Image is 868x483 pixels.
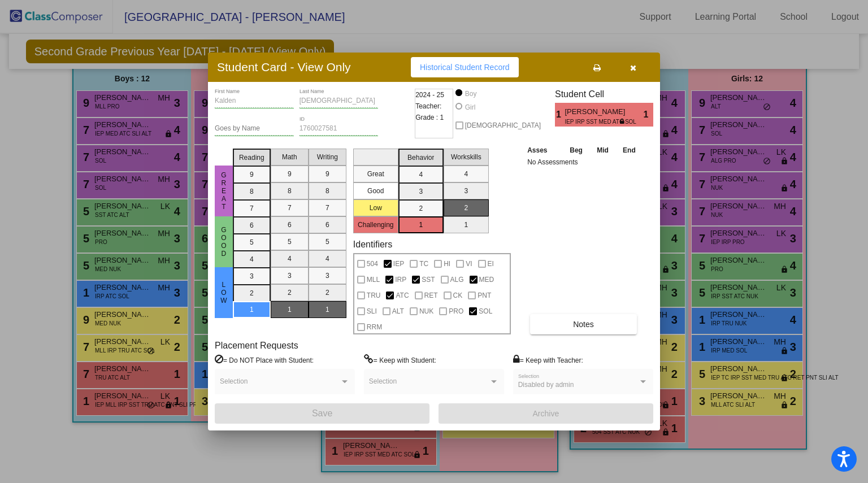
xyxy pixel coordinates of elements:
[424,289,438,302] span: RET
[465,102,476,112] div: Girl
[465,89,477,99] div: Boy
[215,403,429,424] button: Save
[615,144,643,156] th: End
[396,289,409,302] span: ATC
[419,257,428,271] span: TC
[364,354,436,365] label: = Keep with Student:
[518,381,574,389] span: Disabled by admin
[219,171,229,211] span: Great
[217,60,351,74] h3: Student Card - View Only
[411,57,519,77] button: Historical Student Record
[219,281,229,304] span: Low
[420,63,510,72] span: Historical Student Record
[573,320,594,329] span: Notes
[419,304,433,318] span: NUK
[395,273,406,286] span: IRP
[524,144,562,156] th: Asses
[393,257,404,271] span: IEP
[565,106,627,118] span: [PERSON_NAME]
[415,101,441,112] span: Teacher:
[465,119,541,132] span: [DEMOGRAPHIC_DATA]
[524,156,643,168] td: No Assessments
[215,354,314,365] label: = Do NOT Place with Student:
[215,340,298,351] label: Placement Requests
[555,108,565,121] span: 1
[300,125,379,133] input: Enter ID
[367,320,382,334] span: RRM
[422,273,435,286] span: SST
[415,89,444,101] span: 2024 - 25
[478,289,491,302] span: PNT
[450,273,464,286] span: ALG
[367,289,381,302] span: TRU
[312,408,332,418] span: Save
[530,314,637,334] button: Notes
[479,304,492,318] span: SOL
[555,89,653,99] h3: Student Cell
[367,257,378,271] span: 504
[367,273,380,286] span: MLL
[367,304,377,318] span: SLI
[439,403,653,424] button: Archive
[488,257,494,271] span: EI
[444,257,450,271] span: HI
[466,257,472,271] span: VI
[644,108,653,121] span: 1
[562,144,589,156] th: Beg
[590,144,615,156] th: Mid
[453,289,463,302] span: CK
[219,226,229,258] span: Good
[215,125,294,133] input: goes by name
[513,354,583,365] label: = Keep with Teacher:
[392,304,404,318] span: ALT
[479,273,494,286] span: MED
[449,304,463,318] span: PRO
[415,112,444,123] span: Grade : 1
[353,239,392,250] label: Identifiers
[533,409,559,418] span: Archive
[565,118,619,126] span: IEP IRP SST MED ATC SOL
